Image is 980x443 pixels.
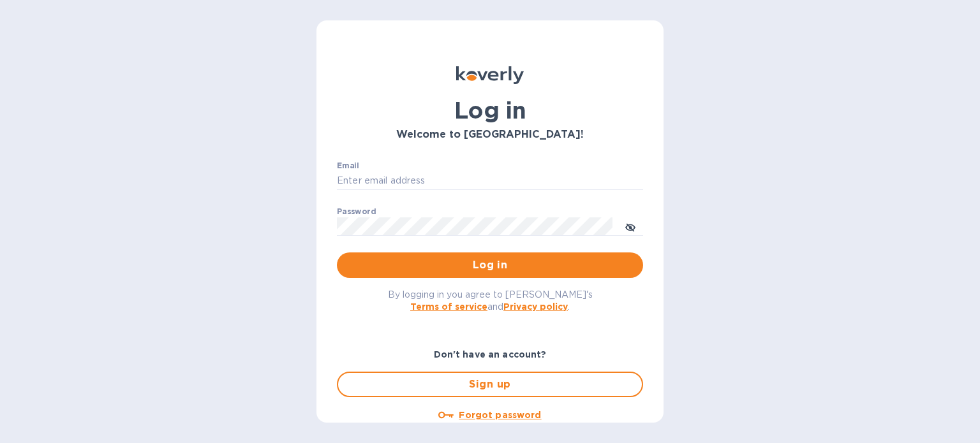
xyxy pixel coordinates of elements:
[503,301,568,312] a: Privacy policy
[434,349,547,359] b: Don't have an account?
[388,289,593,312] span: By logging in you agree to [PERSON_NAME]'s and .
[337,171,643,191] input: Enter email address
[348,377,632,392] span: Sign up
[337,208,376,215] label: Password
[337,97,643,124] h1: Log in
[410,301,487,312] a: Terms of service
[337,372,643,397] button: Sign up
[456,66,524,84] img: Koverly
[618,214,643,239] button: toggle password visibility
[337,129,643,141] h3: Welcome to [GEOGRAPHIC_DATA]!
[459,410,541,420] u: Forgot password
[347,258,633,273] span: Log in
[337,162,359,170] label: Email
[337,252,643,278] button: Log in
